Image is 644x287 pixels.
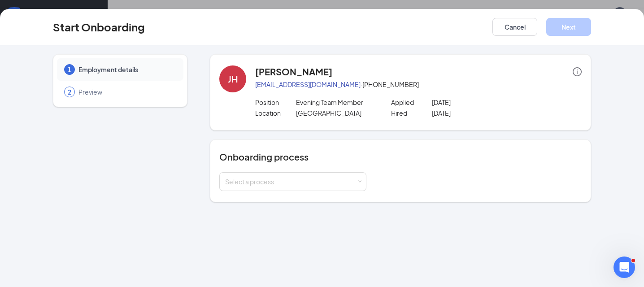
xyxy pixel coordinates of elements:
[432,98,513,107] p: [DATE]
[492,18,537,36] button: Cancel
[78,65,174,74] span: Employment details
[68,65,71,74] span: 1
[53,19,145,35] h3: Start Onboarding
[225,177,357,186] div: Select a process
[391,98,432,107] p: Applied
[255,98,296,107] p: Position
[614,257,635,278] iframe: Intercom live chat
[255,80,582,89] p: · [PHONE_NUMBER]
[296,109,378,117] p: [GEOGRAPHIC_DATA]
[255,109,296,117] p: Location
[219,151,582,163] h4: Onboarding process
[296,98,378,107] p: Evening Team Member
[546,18,591,36] button: Next
[255,65,332,78] h4: [PERSON_NAME]
[228,73,238,85] div: JH
[255,80,361,88] a: [EMAIL_ADDRESS][DOMAIN_NAME]
[78,87,174,96] span: Preview
[573,67,582,76] span: info-circle
[68,87,71,96] span: 2
[432,109,513,117] p: [DATE]
[391,109,432,117] p: Hired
